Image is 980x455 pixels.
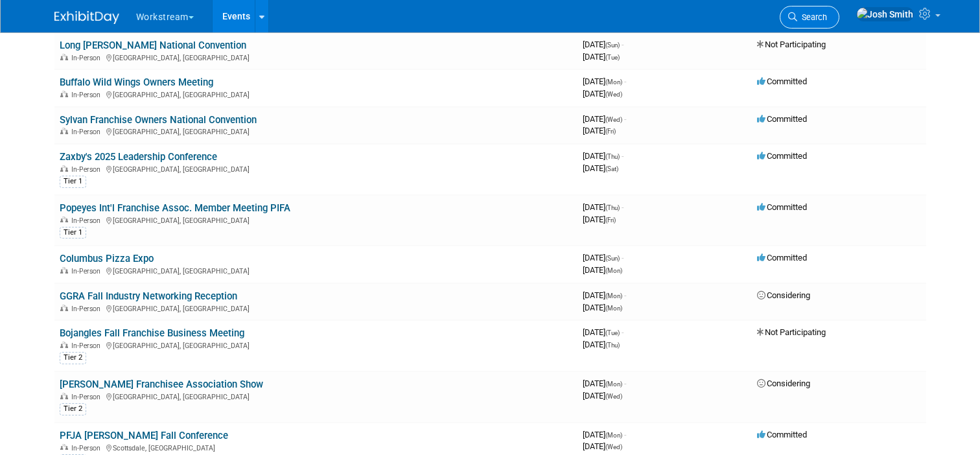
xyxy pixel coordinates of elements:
[54,11,119,24] img: ExhibitDay
[757,76,807,86] span: Committed
[605,292,622,299] span: (Mon)
[757,327,826,337] span: Not Participating
[583,202,624,212] span: [DATE]
[71,91,104,99] span: In-Person
[583,430,626,439] span: [DATE]
[60,393,68,399] img: In-Person Event
[605,443,622,450] span: (Wed)
[605,380,622,388] span: (Mon)
[757,430,807,439] span: Committed
[71,54,104,62] span: In-Person
[60,216,68,223] img: In-Person Event
[757,290,810,300] span: Considering
[583,114,626,124] span: [DATE]
[60,76,213,88] a: Buffalo Wild Wings Owners Meeting
[757,253,807,262] span: Committed
[605,165,618,172] span: (Sat)
[605,204,620,211] span: (Thu)
[605,267,622,274] span: (Mon)
[622,202,624,212] span: -
[583,303,622,312] span: [DATE]
[583,265,622,275] span: [DATE]
[605,91,622,98] span: (Wed)
[622,151,624,161] span: -
[60,163,572,174] div: [GEOGRAPHIC_DATA], [GEOGRAPHIC_DATA]
[60,91,68,97] img: In-Person Event
[60,114,257,126] a: Sylvan Franchise Owners National Convention
[624,430,626,439] span: -
[583,40,624,49] span: [DATE]
[624,379,626,388] span: -
[624,76,626,86] span: -
[583,52,620,62] span: [DATE]
[60,54,68,60] img: In-Person Event
[60,327,244,339] a: Bojangles Fall Franchise Business Meeting
[71,216,104,225] span: In-Person
[622,40,624,49] span: -
[60,403,86,415] div: Tier 2
[624,114,626,124] span: -
[605,393,622,400] span: (Wed)
[60,340,572,350] div: [GEOGRAPHIC_DATA], [GEOGRAPHIC_DATA]
[60,126,572,136] div: [GEOGRAPHIC_DATA], [GEOGRAPHIC_DATA]
[71,165,104,174] span: In-Person
[60,290,237,302] a: GGRA Fall Industry Networking Reception
[583,151,624,161] span: [DATE]
[60,430,228,441] a: PFJA [PERSON_NAME] Fall Conference
[605,128,616,135] span: (Fri)
[605,329,620,336] span: (Tue)
[583,253,624,262] span: [DATE]
[583,76,626,86] span: [DATE]
[757,202,807,212] span: Committed
[60,52,572,62] div: [GEOGRAPHIC_DATA], [GEOGRAPHIC_DATA]
[60,442,572,452] div: Scottsdale, [GEOGRAPHIC_DATA]
[605,216,616,224] span: (Fri)
[583,340,620,349] span: [DATE]
[605,342,620,349] span: (Thu)
[605,255,620,262] span: (Sun)
[757,151,807,161] span: Committed
[60,305,68,311] img: In-Person Event
[60,267,68,274] img: In-Person Event
[60,215,572,225] div: [GEOGRAPHIC_DATA], [GEOGRAPHIC_DATA]
[583,126,616,135] span: [DATE]
[605,41,620,49] span: (Sun)
[60,176,86,187] div: Tier 1
[60,391,572,401] div: [GEOGRAPHIC_DATA], [GEOGRAPHIC_DATA]
[622,327,624,337] span: -
[60,128,68,134] img: In-Person Event
[583,215,616,224] span: [DATE]
[583,327,624,337] span: [DATE]
[757,40,826,49] span: Not Participating
[605,116,622,123] span: (Wed)
[60,352,86,364] div: Tier 2
[60,165,68,172] img: In-Person Event
[60,265,572,275] div: [GEOGRAPHIC_DATA], [GEOGRAPHIC_DATA]
[60,227,86,239] div: Tier 1
[60,151,217,163] a: Zaxby's 2025 Leadership Conference
[757,114,807,124] span: Committed
[605,78,622,86] span: (Mon)
[60,253,154,264] a: Columbus Pizza Expo
[583,441,622,451] span: [DATE]
[60,444,68,450] img: In-Person Event
[71,342,104,350] span: In-Person
[583,379,626,388] span: [DATE]
[605,432,622,439] span: (Mon)
[60,40,246,51] a: Long [PERSON_NAME] National Convention
[583,163,618,173] span: [DATE]
[780,6,839,29] a: Search
[605,54,620,61] span: (Tue)
[71,444,104,452] span: In-Person
[757,379,810,388] span: Considering
[583,391,622,401] span: [DATE]
[583,290,626,300] span: [DATE]
[60,342,68,348] img: In-Person Event
[797,12,827,22] span: Search
[605,153,620,160] span: (Thu)
[60,89,572,99] div: [GEOGRAPHIC_DATA], [GEOGRAPHIC_DATA]
[605,305,622,312] span: (Mon)
[624,290,626,300] span: -
[60,379,263,390] a: [PERSON_NAME] Franchisee Association Show
[622,253,624,262] span: -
